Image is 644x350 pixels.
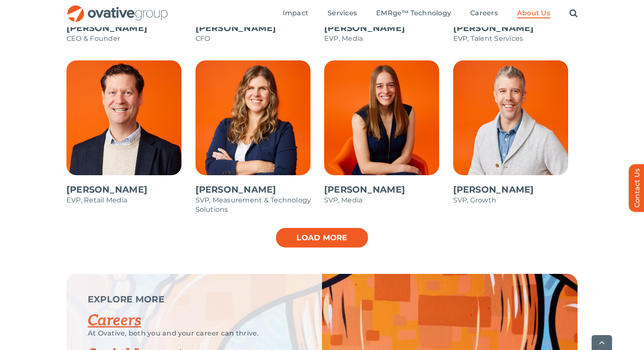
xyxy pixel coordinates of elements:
[283,9,308,17] span: Impact
[88,295,301,304] p: EXPLORE MORE
[517,9,550,18] a: About Us
[88,311,141,330] a: Careers
[569,9,578,18] a: Search
[376,9,451,17] span: EMRge™ Technology
[328,9,357,18] a: Services
[328,9,357,17] span: Services
[376,9,451,18] a: EMRge™ Technology
[517,9,550,17] span: About Us
[470,9,498,17] span: Careers
[66,4,169,12] a: OG_Full_horizontal_RGB
[470,9,498,18] a: Careers
[88,329,301,338] p: At Ovative, both you and your career can thrive.
[283,9,308,18] a: Impact
[275,227,369,248] a: Load more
